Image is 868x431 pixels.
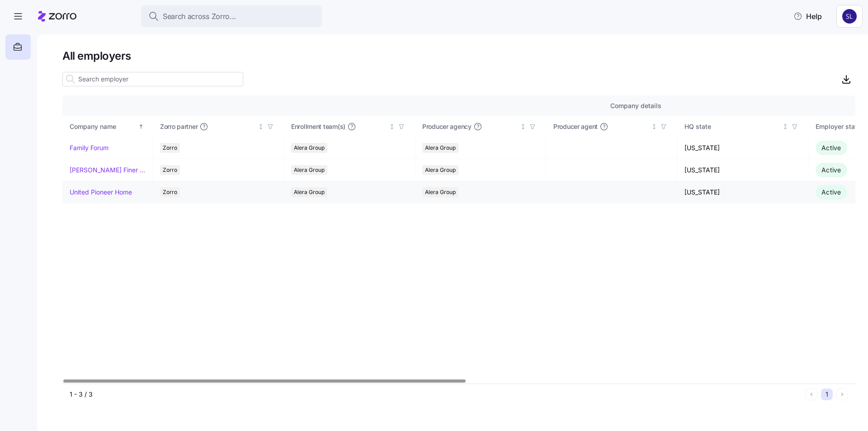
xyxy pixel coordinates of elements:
[821,188,841,196] span: Active
[651,123,657,130] div: Not sorted
[70,143,108,152] a: Family Forum
[422,122,472,131] span: Producer agency
[782,123,788,130] div: Not sorted
[836,388,848,400] button: Next page
[291,122,345,131] span: Enrollment team(s)
[163,11,236,22] span: Search across Zorro...
[62,116,153,137] th: Company nameSorted ascending
[806,388,817,400] button: Previous page
[425,187,456,197] span: Alera Group
[70,166,145,175] a: [PERSON_NAME] Finer Meats
[425,165,456,175] span: Alera Group
[163,187,177,197] span: Zorro
[677,116,808,137] th: HQ stateNot sorted
[294,187,325,197] span: Alera Group
[163,165,177,175] span: Zorro
[294,165,325,175] span: Alera Group
[842,9,857,24] img: 9541d6806b9e2684641ca7bfe3afc45a
[389,123,395,130] div: Not sorted
[793,11,822,22] span: Help
[160,122,198,131] span: Zorro partner
[138,123,144,130] div: Sorted ascending
[284,116,415,137] th: Enrollment team(s)Not sorted
[294,143,325,153] span: Alera Group
[553,122,598,131] span: Producer agent
[70,122,137,132] div: Company name
[677,159,808,181] td: [US_STATE]
[821,388,833,400] button: 1
[62,49,855,63] h1: All employers
[677,137,808,159] td: [US_STATE]
[415,116,546,137] th: Producer agencyNot sorted
[62,72,243,86] input: Search employer
[677,181,808,204] td: [US_STATE]
[821,166,841,174] span: Active
[786,7,829,25] button: Help
[425,143,456,153] span: Alera Group
[520,123,526,130] div: Not sorted
[70,188,132,197] a: United Pioneer Home
[141,5,322,27] button: Search across Zorro...
[163,143,177,153] span: Zorro
[546,116,677,137] th: Producer agentNot sorted
[70,390,802,399] div: 1 - 3 / 3
[684,122,780,132] div: HQ state
[153,116,284,137] th: Zorro partnerNot sorted
[258,123,264,130] div: Not sorted
[821,144,841,152] span: Active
